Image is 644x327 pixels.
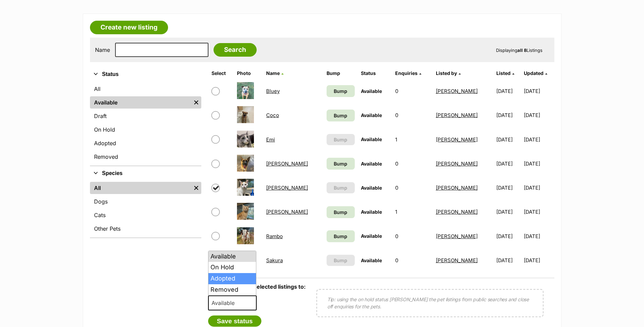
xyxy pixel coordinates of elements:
td: [DATE] [524,200,553,224]
a: Updated [524,70,547,76]
a: Dogs [90,195,201,208]
a: All [90,83,201,95]
button: Save status [208,315,262,327]
a: Sakura [266,257,283,264]
a: [PERSON_NAME] [436,233,478,239]
button: Status [90,70,201,79]
a: Create new listing [90,21,168,34]
td: 0 [392,103,433,127]
td: [DATE] [494,249,523,272]
td: 1 [392,128,433,151]
a: Enquiries [395,70,421,76]
div: Species [90,180,201,237]
a: [PERSON_NAME] [436,209,478,215]
span: Displaying Listings [496,47,542,53]
span: Bump [334,160,347,167]
span: Bump [334,233,347,240]
label: Name [95,47,110,53]
p: Tip: using the on hold status [PERSON_NAME] the pet listings from public searches and close off e... [327,296,533,310]
td: [DATE] [524,249,553,272]
li: Available [208,251,256,262]
td: [DATE] [524,79,553,103]
td: [DATE] [524,225,553,248]
td: [DATE] [494,176,523,199]
label: Update status of selected listings to: [208,283,306,290]
li: On Hold [208,262,256,273]
li: Adopted [208,273,256,284]
a: Listed [496,70,514,76]
span: Available [208,295,257,310]
td: 0 [392,176,433,199]
td: [DATE] [494,128,523,151]
td: 0 [392,225,433,248]
span: Available [361,185,382,191]
strong: all 8 [517,47,527,53]
td: [DATE] [524,176,553,199]
span: Updated [524,70,544,76]
span: Listed by [436,70,457,76]
span: Listed [496,70,511,76]
th: Status [358,68,392,79]
a: Listed by [436,70,461,76]
span: translation missing: en.admin.listings.index.attributes.enquiries [395,70,418,76]
a: [PERSON_NAME] [436,185,478,191]
a: Bump [327,230,355,242]
a: Remove filter [191,182,201,194]
th: Photo [234,68,263,79]
td: 0 [392,152,433,175]
span: Bump [334,184,347,191]
td: [DATE] [524,128,553,151]
span: Available [209,298,241,308]
a: Emi [266,136,275,143]
a: Available [90,96,191,109]
button: Species [90,169,201,178]
span: Bump [334,136,347,143]
span: Available [361,88,382,94]
button: Bump [327,182,355,193]
td: [DATE] [524,152,553,175]
a: Bump [327,85,355,97]
span: Name [266,70,280,76]
a: Remove filter [191,96,201,109]
a: Bump [327,206,355,218]
a: [PERSON_NAME] [436,257,478,264]
a: Removed [90,151,201,163]
th: Select [209,68,234,79]
li: Removed [208,284,256,295]
a: On Hold [90,123,201,136]
th: Bump [324,68,357,79]
a: Other Pets [90,223,201,235]
td: [DATE] [494,200,523,224]
input: Search [214,43,257,57]
span: Bump [334,209,347,216]
span: Bump [334,112,347,119]
span: Available [361,112,382,118]
a: [PERSON_NAME] [436,160,478,167]
td: [DATE] [494,79,523,103]
a: Bump [327,158,355,170]
a: Rambo [266,233,283,239]
a: Adopted [90,137,201,149]
span: Bump [334,257,347,264]
a: [PERSON_NAME] [436,136,478,143]
button: Bump [327,134,355,145]
a: [PERSON_NAME] [266,160,308,167]
td: 0 [392,79,433,103]
button: Bump [327,255,355,266]
a: Name [266,70,283,76]
a: [PERSON_NAME] [436,88,478,94]
span: Available [361,209,382,215]
td: 1 [392,200,433,224]
div: Status [90,81,201,166]
span: Available [361,161,382,167]
a: Draft [90,110,201,122]
a: [PERSON_NAME] [436,112,478,118]
span: Available [361,233,382,239]
td: [DATE] [524,103,553,127]
a: All [90,182,191,194]
a: Coco [266,112,279,118]
a: [PERSON_NAME] [266,209,308,215]
td: [DATE] [494,103,523,127]
span: Bump [334,88,347,95]
a: Bump [327,110,355,121]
